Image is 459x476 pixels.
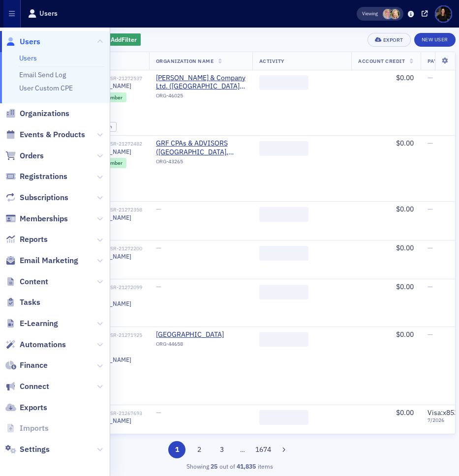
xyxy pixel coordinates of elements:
[414,33,456,47] a: New User
[20,36,40,47] span: Users
[435,5,452,23] span: Profile
[428,139,433,148] span: —
[20,339,66,350] span: Automations
[358,58,405,64] span: Account Credit
[107,332,142,338] div: USR-21271925
[19,54,37,62] a: Users
[19,70,66,79] a: Email Send Log
[213,441,230,458] button: 3
[259,75,308,90] span: ‌
[5,213,68,224] a: Memberships
[396,330,414,339] span: $0.00
[156,330,245,339] span: Towson University
[107,284,142,291] div: USR-21272099
[428,243,433,252] span: —
[156,330,245,339] a: [GEOGRAPHIC_DATA]
[88,207,142,213] div: USR-21272358
[19,84,73,92] a: User Custom CPE
[156,74,245,91] a: [PERSON_NAME] & Company Ltd. ([GEOGRAPHIC_DATA], [GEOGRAPHIC_DATA])
[428,330,433,339] span: —
[156,74,245,91] span: Cohen & Company Ltd. (Towson, MD)
[5,402,47,413] a: Exports
[5,297,40,308] a: Tasks
[428,205,433,213] span: —
[156,139,245,156] span: GRF CPAs & ADVISORS (Bethesda, MD)
[396,243,414,252] span: $0.00
[259,246,308,261] span: ‌
[20,423,49,434] span: Imports
[5,339,66,350] a: Automations
[428,73,433,82] span: —
[428,282,433,291] span: —
[5,276,48,287] a: Content
[396,139,414,148] span: $0.00
[20,129,85,140] span: Events & Products
[20,360,48,371] span: Finance
[20,171,67,182] span: Registrations
[20,108,69,119] span: Organizations
[156,341,245,351] div: ORG-44658
[88,141,142,147] div: USR-21272482
[383,37,403,43] div: Export
[156,243,161,252] span: —
[20,318,58,329] span: E-Learning
[5,171,67,182] a: Registrations
[396,408,414,417] span: $0.00
[20,150,44,161] span: Orders
[20,255,78,266] span: Email Marketing
[235,462,258,471] strong: 41,835
[101,33,141,46] button: AddFilter
[5,360,48,371] a: Finance
[254,441,272,458] button: 1674
[156,205,161,213] span: —
[5,192,68,203] a: Subscriptions
[20,213,68,224] span: Memberships
[156,408,161,417] span: —
[156,139,245,156] a: GRF CPAs & ADVISORS ([GEOGRAPHIC_DATA], [GEOGRAPHIC_DATA])
[5,108,69,119] a: Organizations
[367,33,410,47] button: Export
[88,75,142,82] div: USR-21272537
[156,158,245,168] div: ORG-43265
[5,255,78,266] a: Email Marketing
[383,9,393,19] span: Dee Sullivan
[20,444,50,455] span: Settings
[39,9,58,18] h1: Users
[20,192,68,203] span: Subscriptions
[168,441,185,458] button: 1
[156,92,245,102] div: ORG-46025
[5,234,48,245] a: Reports
[396,73,414,82] span: $0.00
[5,150,44,161] a: Orders
[111,35,137,44] span: Add Filter
[3,462,456,471] div: Showing out of items
[20,276,48,287] span: Content
[5,36,40,47] a: Users
[362,10,378,17] span: Viewing
[20,297,40,308] span: Tasks
[156,58,214,64] span: Organization Name
[259,58,285,64] span: Activity
[20,402,47,413] span: Exports
[5,423,49,434] a: Imports
[20,234,48,245] span: Reports
[259,141,308,156] span: ‌
[5,129,85,140] a: Events & Products
[390,9,400,19] span: Rebekah Olson
[88,410,142,416] div: USR-21267693
[5,318,58,329] a: E-Learning
[259,332,308,347] span: ‌
[396,205,414,213] span: $0.00
[259,410,308,425] span: ‌
[396,282,414,291] span: $0.00
[259,207,308,222] span: ‌
[5,381,49,392] a: Connect
[5,444,50,455] a: Settings
[236,445,249,454] span: …
[20,381,49,392] span: Connect
[191,441,208,458] button: 2
[259,285,308,299] span: ‌
[209,462,219,471] strong: 25
[156,282,161,291] span: —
